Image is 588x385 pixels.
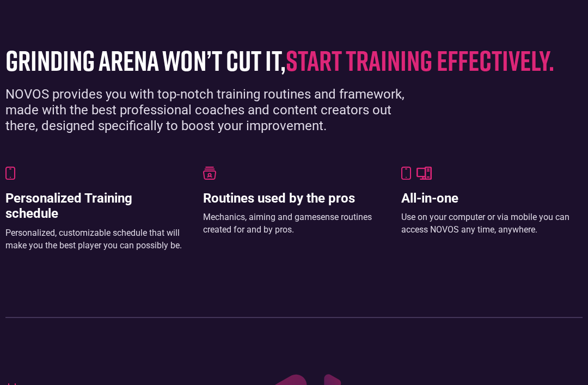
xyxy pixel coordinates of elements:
h3: All-in-one [401,191,583,206]
h1: grinding arena won’t cut it, [5,45,583,76]
div: Use on your computer or via mobile you can access NOVOS any time, anywhere. [401,211,583,236]
div: Personalized, customizable schedule that will make you the best player you can possibly be. [5,227,187,252]
div: NOVOS provides you with top-notch training routines and framework, made with the best professiona... [5,87,425,133]
span: start training effectively. [286,43,554,77]
div: Mechanics, aiming and gamesense routines created for and by pros. [203,211,384,236]
h3: Personalized Training schedule [5,191,187,222]
h3: Routines used by the pros [203,191,384,206]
